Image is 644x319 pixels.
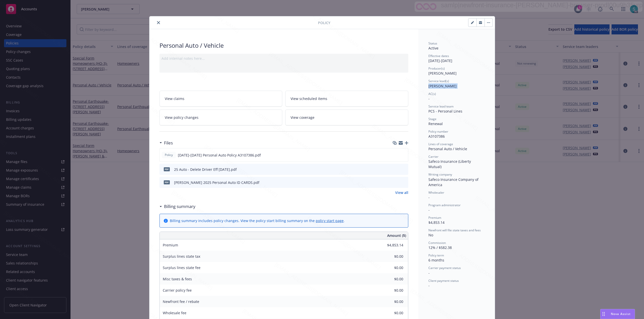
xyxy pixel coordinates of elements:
span: Service lead team [428,104,454,109]
span: Safeco Insurance Company of America [428,177,479,187]
button: preview file [402,180,406,185]
span: AC(s) [428,92,436,96]
span: Personal Auto / Vehicle [428,146,467,151]
div: Drag to move [600,309,607,319]
span: [DATE]-[DATE] Personal Auto Policy A3107386.pdf [178,152,261,158]
span: Client payment status [428,279,459,283]
span: Carrier payment status [428,266,461,270]
span: View scheduled items [291,96,327,101]
a: View all [395,190,408,195]
span: Newfront will file state taxes and fees [428,228,481,232]
span: View policy changes [165,115,198,120]
span: View coverage [291,115,314,120]
button: download file [393,152,397,158]
span: - [428,96,430,101]
span: Active [428,46,438,50]
span: - [428,195,430,200]
span: Safeco Insurance (Liberty Mutual) [428,159,472,169]
span: PCS - Personal Lines [428,109,462,114]
input: 0.00 [374,287,406,294]
a: policy start page [316,218,344,223]
span: Wholesaler [428,190,444,195]
span: Writing company [428,172,452,177]
span: Commission [428,241,446,245]
a: View policy changes [159,110,283,125]
input: 0.00 [374,309,406,317]
span: $4,853.14 [428,220,445,225]
input: 0.00 [374,264,406,272]
span: Carrier [428,154,438,159]
span: Stage [428,117,436,121]
span: Misc taxes & fees [163,277,192,281]
h3: Files [164,140,173,146]
span: Policy term [428,253,444,257]
span: - [428,271,430,275]
span: Service lead(s) [428,79,449,83]
span: Premium [428,216,441,220]
h3: Billing summary [164,203,195,210]
span: pdf [164,180,170,184]
span: Effective dates [428,54,449,58]
span: [PERSON_NAME] [428,71,457,76]
span: Nova Assist [611,312,631,316]
span: pdf [164,167,170,171]
span: [PERSON_NAME] [428,84,457,88]
input: 0.00 [374,275,406,283]
span: Carrier policy fee [163,288,192,293]
span: Policy [164,153,174,157]
div: 25 Auto - Delete Driver Eff [DATE].pdf [174,167,237,172]
span: Program administrator [428,203,461,207]
span: 6 months [428,258,444,262]
div: [DATE] - [DATE] [428,54,485,63]
span: Renewal [428,121,443,126]
span: A3107386 [428,134,445,139]
span: Amount ($) [387,233,406,238]
button: Nova Assist [600,309,635,319]
input: 0.00 [374,253,406,260]
span: Policy [318,20,330,25]
input: 0.00 [374,298,406,305]
div: Personal Auto / Vehicle [159,41,408,50]
span: 12% / $582.38 [428,245,452,250]
div: Billing summary includes policy changes. View the policy start billing summary on the . [170,218,345,223]
span: Surplus lines state fee [163,265,200,270]
button: download file [394,167,398,172]
span: Surplus lines state tax [163,254,200,259]
button: preview file [402,167,406,172]
span: Newfront fee / rebate [163,299,199,304]
span: View claims [165,96,184,101]
a: View scheduled items [285,91,408,107]
span: Policy number [428,129,448,134]
span: Wholesale fee [163,310,186,315]
a: View claims [159,91,283,107]
div: Add internal notes here... [162,56,406,61]
span: No [428,233,433,237]
span: Premium [163,243,178,247]
span: Lines of coverage [428,142,453,146]
a: View coverage [285,110,408,125]
button: close [155,20,162,26]
span: Status [428,41,437,45]
button: preview file [401,152,406,158]
input: 0.00 [374,241,406,249]
div: [PERSON_NAME] 2025 Personal Auto ID CARDS.pdf [174,180,259,185]
div: Files [159,140,173,146]
button: download file [394,180,398,185]
div: Billing summary [159,203,195,210]
span: Producer(s) [428,66,445,71]
span: - [428,283,430,288]
span: - [428,207,430,212]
